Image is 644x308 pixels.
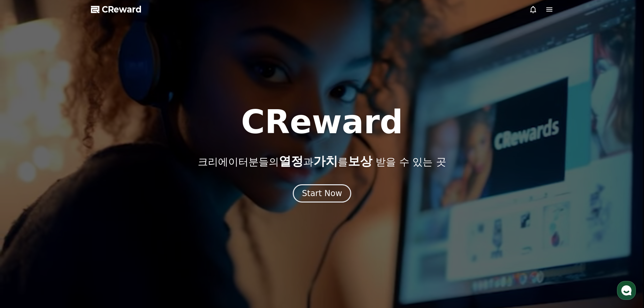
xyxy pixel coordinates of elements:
[198,155,446,168] p: 크리에이터분들의 과 를 받을 수 있는 곳
[21,224,25,230] span: 홈
[91,4,142,15] a: CReward
[348,154,372,168] span: 보상
[45,214,87,231] a: 대화
[293,191,351,197] a: Start Now
[279,154,303,168] span: 열정
[87,214,130,231] a: 설정
[302,188,342,199] div: Start Now
[62,225,70,230] span: 대화
[104,224,113,230] span: 설정
[102,4,142,15] span: CReward
[241,106,403,138] h1: CReward
[313,154,338,168] span: 가치
[2,214,45,231] a: 홈
[293,184,351,203] button: Start Now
